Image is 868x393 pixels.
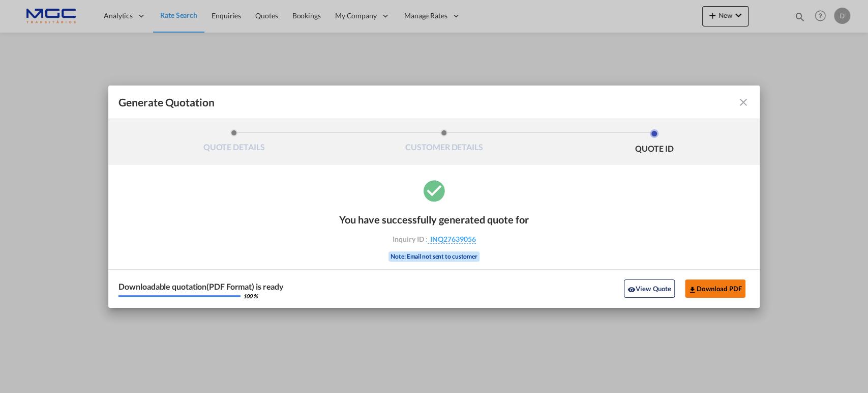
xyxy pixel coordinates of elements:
md-icon: icon-checkbox-marked-circle [422,178,447,203]
md-dialog: Generate QuotationQUOTE ... [108,86,759,308]
span: INQ27639056 [428,235,476,244]
div: You have successfully generated quote for [339,213,529,226]
md-icon: icon-close fg-AAA8AD cursor m-0 [737,96,750,108]
div: Inquiry ID : [375,235,493,244]
button: Download PDF [685,279,745,298]
md-icon: icon-download [689,286,697,294]
li: QUOTE DETAILS [129,129,339,157]
li: QUOTE ID [549,129,759,157]
span: Generate Quotation [118,96,214,109]
div: Downloadable quotation(PDF Format) is ready [118,283,284,291]
md-icon: icon-eye [627,286,636,294]
button: icon-eyeView Quote [624,279,675,298]
div: 100 % [243,293,258,299]
div: Note: Email not sent to customer [388,251,480,262]
li: CUSTOMER DETAILS [339,129,549,157]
